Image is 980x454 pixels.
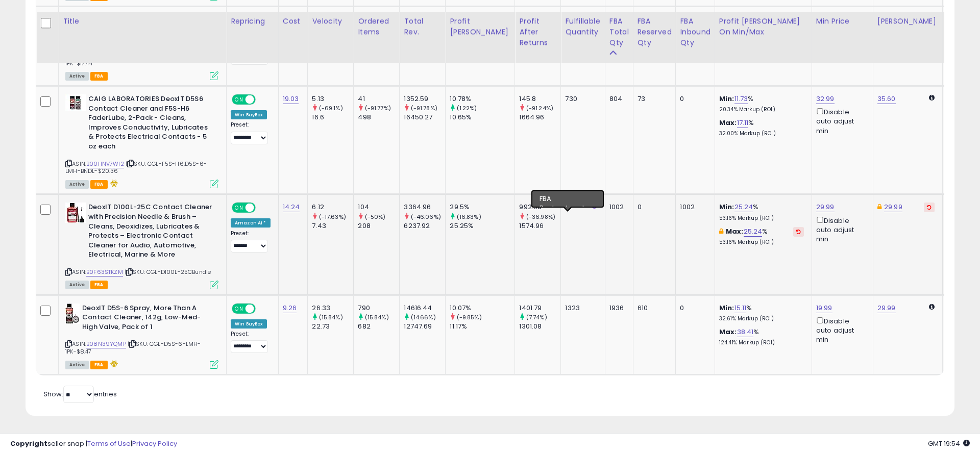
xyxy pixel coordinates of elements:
span: FBA [90,180,108,189]
small: (-91.77%) [365,104,391,112]
strong: Copyright [10,439,47,448]
div: Profit After Returns [519,16,556,48]
div: 1002 [680,203,707,212]
a: 38.41 [737,327,754,337]
b: Min: [719,94,734,104]
div: Disable auto adjust min [816,315,865,345]
b: Max: [719,118,737,128]
div: 1401.79 [519,304,560,313]
small: (7.74%) [526,313,547,321]
div: Velocity [312,16,349,27]
div: Amazon AI * [231,218,271,228]
a: 9.26 [283,303,297,313]
div: 0 [680,304,707,313]
div: 682 [358,322,399,331]
p: 32.61% Markup (ROI) [719,315,804,322]
div: Win BuyBox [231,110,267,119]
div: 1002 [609,203,625,212]
div: [PERSON_NAME] [877,16,938,27]
span: All listings currently available for purchase on Amazon [65,180,89,189]
div: 12747.69 [404,322,445,331]
div: 7.43 [312,221,353,231]
a: 19.99 [816,303,832,313]
img: 5101E0swm1L._SL40_.jpg [65,94,86,111]
b: DeoxIT D5S-6 Spray, More Than A Contact Cleaner, 142g, Low-Med-High Valve, Pack of 1 [82,304,206,335]
small: (14.66%) [411,313,436,321]
div: Profit [PERSON_NAME] on Min/Max [719,16,807,37]
a: Privacy Policy [132,439,177,448]
small: (-17.63%) [319,213,346,221]
div: Preset: [231,331,271,354]
div: 41 [358,94,399,104]
b: DeoxIT D100L-25C Contact Cleaner with Precision Needle & Brush – Cleans, Deoxidizes, Lubricates &... [88,203,212,262]
span: Show: entries [43,389,117,399]
div: 804 [609,94,625,104]
p: 124.41% Markup (ROI) [719,339,804,346]
div: 16450.27 [404,113,445,122]
a: 29.99 [877,303,896,313]
div: 1664.96 [519,113,560,122]
div: 10.78% [450,94,514,104]
a: 14.24 [283,202,300,212]
b: CAIG LABORATORIES DeoxIT D5S6 Contact Cleaner and F5S-H6 FaderLube, 2-Pack - Cleans, Improves Con... [88,94,212,154]
div: 10.07% [450,304,514,313]
span: OFF [254,95,271,104]
div: Disable auto adjust min [816,106,865,136]
a: Terms of Use [87,439,131,448]
div: Preset: [231,230,271,253]
div: % [719,94,804,113]
span: ON [233,304,246,313]
p: 20.34% Markup (ROI) [719,106,804,113]
div: Ordered Items [358,16,395,37]
div: Preset: [231,121,271,144]
span: | SKU: CGL-D100L-25CBundle [125,268,211,276]
small: (15.84%) [319,313,343,321]
small: (-46.06%) [411,213,441,221]
div: Disable auto adjust min [816,215,865,244]
div: Min Price [816,16,869,27]
div: 790 [358,304,399,313]
small: (15.84%) [365,313,389,321]
span: All listings currently available for purchase on Amazon [65,361,89,369]
div: 6237.92 [404,221,445,231]
div: 14616.44 [404,304,445,313]
small: (-91.78%) [411,104,437,112]
div: 1301.08 [519,322,560,331]
a: 15.11 [734,303,747,313]
div: % [719,203,804,221]
div: 208 [358,221,399,231]
a: 35.60 [877,94,896,104]
div: FBA Total Qty [609,16,629,48]
div: 0 [565,203,597,212]
span: FBA [90,281,108,289]
div: 498 [358,113,399,122]
div: % [719,227,804,246]
div: 73 [638,94,668,104]
small: (-91.24%) [526,104,553,112]
a: 29.99 [884,202,902,212]
a: B0F63STKZM [86,268,123,276]
div: 26.33 [312,304,353,313]
small: (1.22%) [457,104,477,112]
div: 610 [638,304,668,313]
div: % [719,327,804,346]
small: (16.83%) [457,213,481,221]
div: 6.12 [312,203,353,212]
a: 11.73 [734,94,748,104]
div: 25.25% [450,221,514,231]
div: ASIN: [65,94,218,187]
div: Repricing [231,16,274,27]
div: 1936 [609,304,625,313]
div: 145.8 [519,94,560,104]
div: Cost [283,16,304,27]
div: 1352.59 [404,94,445,104]
span: | SKU: CGL-D5S-6-LMH-1PK-$8.47 [65,340,201,355]
small: (-36.98%) [526,213,555,221]
div: FBA inbound Qty [680,16,710,48]
a: 17.11 [737,118,749,128]
div: 5.13 [312,94,353,104]
span: | SKU: CGL-F5S-H6,D5S-6-LMH-BNDL-$20.36 [65,160,207,175]
div: 0 [680,94,707,104]
span: OFF [254,204,271,212]
a: 29.99 [816,202,835,212]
